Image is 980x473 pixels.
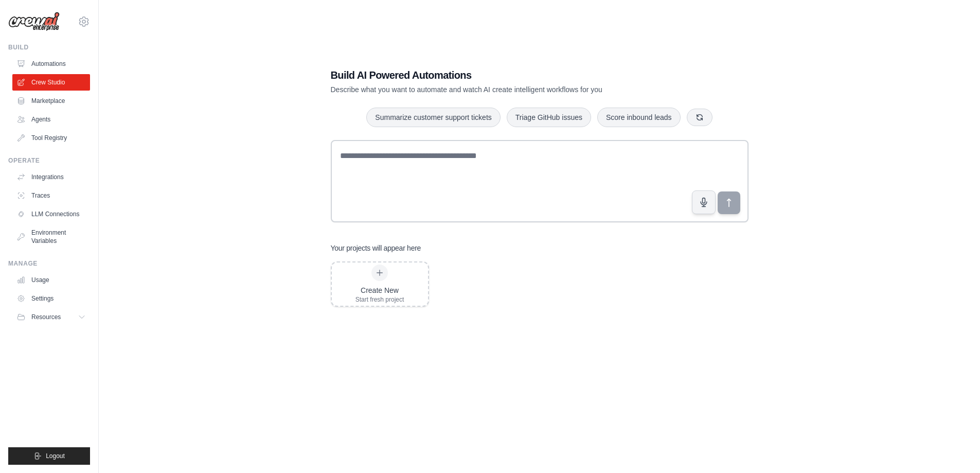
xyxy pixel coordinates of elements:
[31,313,61,321] span: Resources
[8,156,90,165] div: Operate
[8,12,60,31] img: Logo
[12,290,90,307] a: Settings
[12,130,90,146] a: Tool Registry
[12,74,90,91] a: Crew Studio
[331,68,676,82] h1: Build AI Powered Automations
[692,190,716,214] button: Click to speak your automation idea
[12,309,90,325] button: Resources
[331,243,421,253] h3: Your projects will appear here
[12,224,90,249] a: Environment Variables
[12,206,90,222] a: LLM Connections
[366,108,500,127] button: Summarize customer support tickets
[597,108,681,127] button: Score inbound leads
[8,259,90,268] div: Manage
[12,111,90,128] a: Agents
[507,108,591,127] button: Triage GitHub issues
[8,447,90,465] button: Logout
[12,169,90,185] a: Integrations
[12,187,90,204] a: Traces
[12,56,90,72] a: Automations
[12,272,90,288] a: Usage
[12,93,90,109] a: Marketplace
[331,84,676,95] p: Describe what you want to automate and watch AI create intelligent workflows for you
[687,109,712,126] button: Get new suggestions
[8,43,90,51] div: Build
[355,285,404,295] div: Create New
[46,452,65,460] span: Logout
[355,295,404,304] div: Start fresh project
